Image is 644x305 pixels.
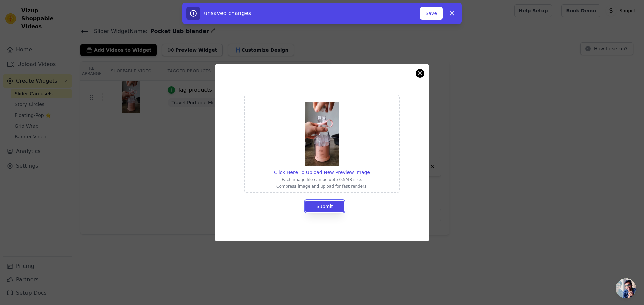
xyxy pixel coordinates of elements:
[305,201,344,212] button: Submit
[616,278,636,298] div: Open chat
[204,10,251,16] span: unsaved changes
[420,7,443,20] button: Save
[274,184,370,189] p: Compress image and upload for fast renders.
[416,69,424,77] button: Close modal
[274,170,370,175] span: Click Here To Upload New Preview Image
[305,102,339,166] img: preview
[274,177,370,182] p: Each image file can be upto 0.5MB size.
